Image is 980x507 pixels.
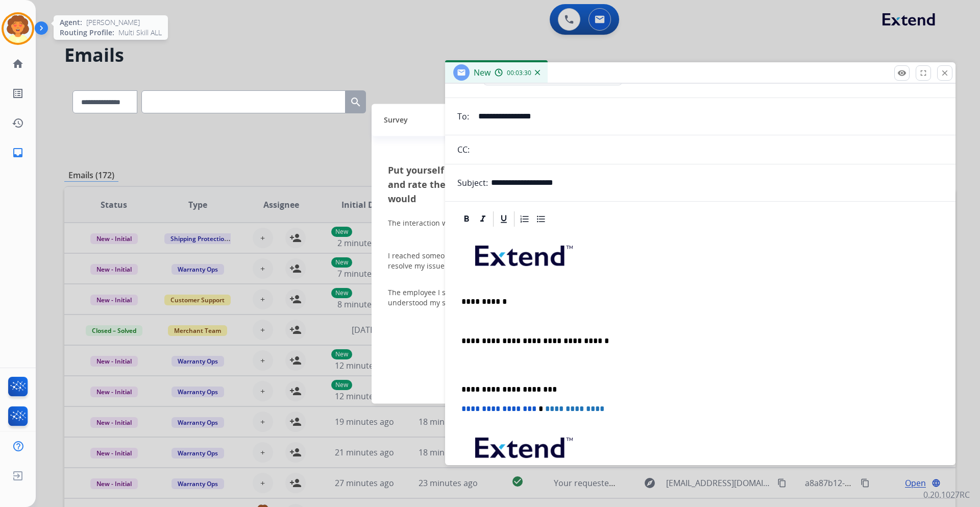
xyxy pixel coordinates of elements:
[457,110,469,123] p: To:
[12,58,24,70] mat-icon: home
[384,115,408,125] span: Survey
[388,250,510,271] div: I reached someone who could resolve my issue 100%
[60,17,82,28] span: Agent:
[388,287,510,307] div: The employee I spoke with truly understood my specific situation
[12,87,24,100] mat-icon: list_alt
[923,489,970,501] p: 0.20.1027RC
[86,17,140,28] span: [PERSON_NAME]
[940,68,949,78] mat-icon: close
[350,96,362,108] mat-icon: search
[4,14,32,43] img: avatar
[919,68,928,78] mat-icon: fullscreen
[475,211,491,227] div: Italic
[457,177,488,189] p: Subject:
[388,218,473,228] div: The interaction was easy
[517,211,532,227] div: Ordered List
[459,211,474,227] div: Bold
[60,28,114,38] span: Routing Profile:
[12,117,24,129] mat-icon: history
[12,147,24,159] mat-icon: inbox
[897,68,906,78] mat-icon: remove_red_eye
[118,28,162,38] span: Multi Skill ALL
[388,162,592,205] h3: Put yourself into your last customer’s shoes and rate the interaction how you feel they would
[507,69,531,77] span: 00:03:30
[474,67,491,78] span: New
[496,211,511,227] div: Underline
[457,143,470,156] p: CC:
[533,211,549,227] div: Bullet List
